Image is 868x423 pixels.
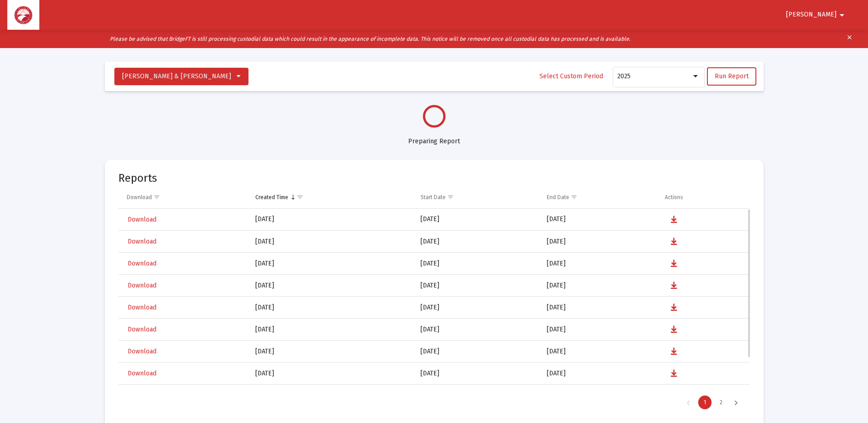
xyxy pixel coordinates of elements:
mat-icon: arrow_drop_down [836,6,847,24]
button: Run Report [707,67,756,86]
span: 2025 [617,72,631,80]
div: Page 1 [698,396,712,409]
div: [DATE] [255,347,408,356]
span: [PERSON_NAME] & [PERSON_NAME] [122,72,231,80]
span: Download [128,260,156,267]
span: Download [128,325,156,333]
td: [DATE] [540,385,658,407]
td: [DATE] [540,209,658,231]
div: End Date [547,194,569,201]
span: Download [128,282,156,289]
div: Actions [665,194,683,201]
td: Column Created Time [249,186,414,208]
button: [PERSON_NAME] & [PERSON_NAME] [114,68,248,85]
span: Show filter options for column 'Download' [153,194,160,201]
td: [DATE] [540,297,658,319]
td: [DATE] [540,275,658,297]
mat-card-title: Reports [119,174,157,183]
span: Show filter options for column 'Start Date' [447,194,454,201]
mat-icon: clear [846,32,853,46]
td: [DATE] [540,341,658,363]
span: Select Custom Period [539,72,603,80]
i: Please be advised that BridgeFT is still processing custodial data which could result in the appe... [110,36,631,42]
td: [DATE] [414,297,540,319]
td: [DATE] [414,209,540,231]
td: [DATE] [540,231,658,253]
div: Data grid [119,186,750,415]
td: [DATE] [540,363,658,385]
div: Download [127,194,152,201]
span: Download [128,238,156,245]
td: [DATE] [414,319,540,341]
div: [DATE] [255,215,408,224]
span: Download [128,216,156,223]
td: [DATE] [414,385,540,407]
div: Previous Page [681,396,696,409]
td: [DATE] [540,253,658,275]
td: [DATE] [414,231,540,253]
span: Run Report [715,72,749,80]
span: Show filter options for column 'End Date' [571,194,577,201]
span: Show filter options for column 'Created Time' [297,194,303,201]
td: Column Download [119,186,249,208]
div: [DATE] [255,303,408,312]
div: Page 2 [714,396,728,409]
td: [DATE] [414,275,540,297]
div: Page Navigation [119,390,750,415]
td: [DATE] [414,253,540,275]
span: Download [128,369,156,377]
td: [DATE] [540,319,658,341]
div: Preparing Report [105,128,764,146]
div: Created Time [255,194,288,201]
div: [DATE] [255,325,408,334]
span: [PERSON_NAME] [786,11,836,19]
td: Column End Date [540,186,658,208]
img: Dashboard [14,6,32,24]
td: Column Start Date [414,186,540,208]
div: [DATE] [255,281,408,290]
div: Next Page [728,396,744,409]
td: [DATE] [414,341,540,363]
span: Download [128,347,156,355]
div: [DATE] [255,369,408,378]
button: [PERSON_NAME] [775,5,858,24]
span: Download [128,304,156,311]
div: [DATE] [255,259,408,268]
td: Column Actions [658,186,750,208]
div: Start Date [421,194,446,201]
td: [DATE] [414,363,540,385]
div: [DATE] [255,237,408,246]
